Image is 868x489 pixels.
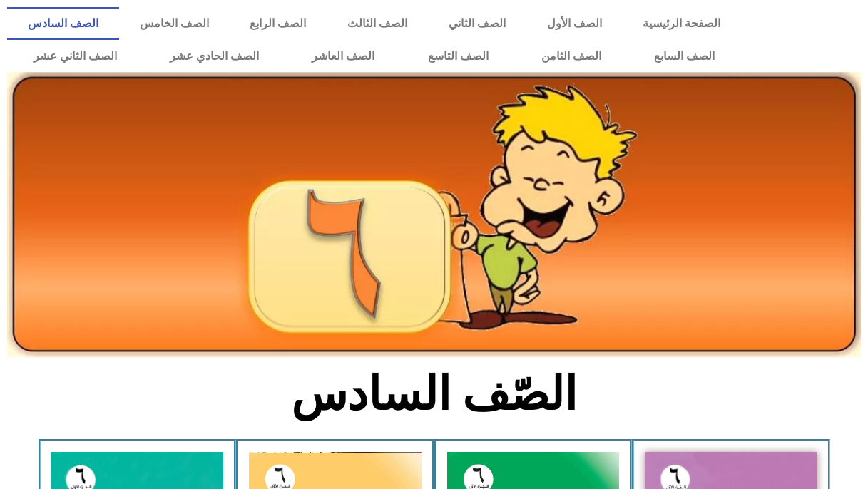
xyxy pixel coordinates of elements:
a: الصف الثالث [327,7,428,40]
a: الصف الثاني عشر [7,40,143,73]
h2: الصّف السادس [198,366,670,422]
a: الصف الثامن [515,40,628,73]
a: الصف العاشر [285,40,401,73]
a: الصفحة الرئيسية [622,7,741,40]
a: الصف الحادي عشر [143,40,285,73]
a: الصف السادس [7,7,119,40]
a: الصف الرابع [229,7,327,40]
a: الصف السابع [628,40,741,73]
a: الصف الثاني [428,7,526,40]
a: الصف التاسع [402,40,515,73]
a: الصف الأول [526,7,623,40]
a: الصف الخامس [119,7,230,40]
